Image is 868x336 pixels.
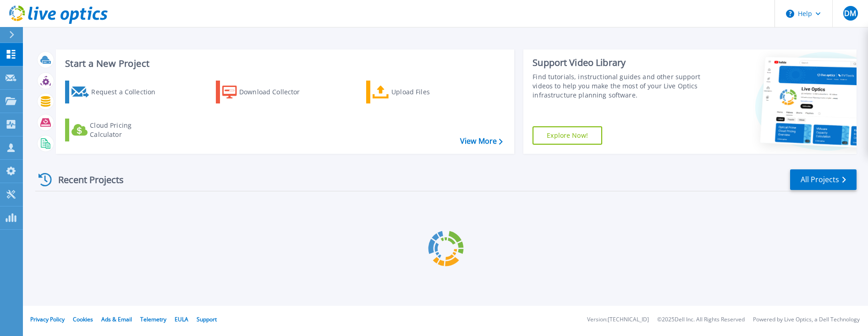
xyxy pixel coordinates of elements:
[73,315,93,323] a: Cookies
[587,317,649,323] li: Version: [TECHNICAL_ID]
[90,121,163,139] div: Cloud Pricing Calculator
[460,137,503,146] a: View More
[239,83,313,101] div: Download Collector
[140,315,166,323] a: Telemetry
[30,315,65,323] a: Privacy Policy
[657,317,745,323] li: © 2025 Dell Inc. All Rights Reserved
[197,315,217,323] a: Support
[391,83,465,101] div: Upload Files
[790,169,857,190] a: All Projects
[91,83,165,101] div: Request a Collection
[35,168,136,191] div: Recent Projects
[65,59,502,69] h3: Start a New Project
[753,317,860,323] li: Powered by Live Optics, a Dell Technology
[175,315,188,323] a: EULA
[533,57,702,69] div: Support Video Library
[216,81,318,103] a: Download Collector
[65,81,167,103] a: Request a Collection
[65,119,167,141] a: Cloud Pricing Calculator
[533,126,602,145] a: Explore Now!
[101,315,132,323] a: Ads & Email
[533,72,702,100] div: Find tutorials, instructional guides and other support videos to help you make the most of your L...
[366,81,468,103] a: Upload Files
[844,10,856,17] span: DM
